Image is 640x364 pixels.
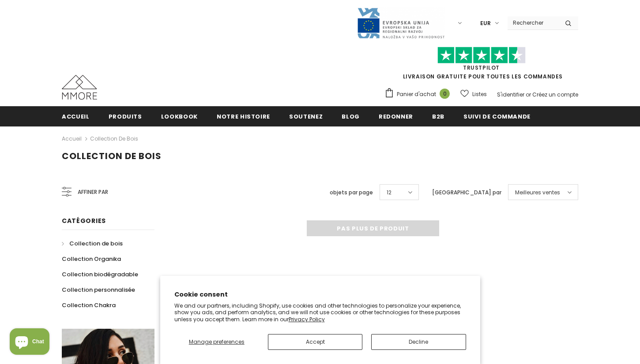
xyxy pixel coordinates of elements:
a: Notre histoire [217,106,270,126]
span: Redonner [379,112,413,121]
span: Notre histoire [217,112,270,121]
span: Produits [109,112,142,121]
span: soutenez [289,112,323,121]
span: Affiner par [78,187,108,197]
a: Produits [109,106,142,126]
a: Collection Organika [62,251,121,267]
button: Manage preferences [174,334,260,350]
span: Collection de bois [62,150,162,162]
inbox-online-store-chat: Shopify online store chat [7,328,52,357]
span: Manage preferences [189,338,245,345]
button: Accept [268,334,362,350]
a: Créez un compte [532,91,578,98]
input: Search Site [508,16,558,29]
span: Collection personnalisée [62,286,135,294]
img: Faites confiance aux étoiles pilotes [437,47,526,64]
a: Collection de bois [90,135,138,142]
label: objets par page [330,188,373,197]
span: Accueil [62,112,90,121]
img: Cas MMORE [62,75,97,100]
span: Collection biodégradable [62,270,138,279]
span: Lookbook [161,112,198,121]
span: B2B [432,112,444,121]
a: Javni Razpis [357,19,445,26]
h2: Cookie consent [174,290,466,299]
a: Accueil [62,134,82,144]
a: Suivi de commande [463,106,531,126]
a: Collection biodégradable [62,267,138,282]
a: Collection de bois [62,236,123,251]
label: [GEOGRAPHIC_DATA] par [432,188,501,197]
a: TrustPilot [463,64,500,71]
span: EUR [480,19,491,28]
a: Privacy Policy [289,316,325,323]
p: We and our partners, including Shopify, use cookies and other technologies to personalize your ex... [174,302,466,323]
span: Blog [342,112,360,121]
a: Lookbook [161,106,198,126]
a: Redonner [379,106,413,126]
span: Meilleures ventes [515,188,560,197]
a: soutenez [289,106,323,126]
span: Listes [472,90,487,99]
a: Blog [342,106,360,126]
span: 12 [387,188,392,197]
img: Javni Razpis [357,7,445,39]
span: Suivi de commande [463,112,531,121]
a: Collection Chakra [62,297,116,313]
a: Accueil [62,106,90,126]
span: Collection de bois [69,239,123,248]
a: S'identifier [497,91,524,98]
span: LIVRAISON GRATUITE POUR TOUTES LES COMMANDES [384,51,578,80]
a: Panier d'achat 0 [384,88,454,101]
span: Catégories [62,216,106,225]
button: Decline [371,334,466,350]
a: B2B [432,106,444,126]
span: or [526,91,531,98]
a: Collection personnalisée [62,282,135,297]
span: Collection Chakra [62,301,116,309]
a: Listes [460,86,487,102]
span: Collection Organika [62,255,121,263]
span: 0 [440,89,450,99]
span: Panier d'achat [397,90,436,99]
